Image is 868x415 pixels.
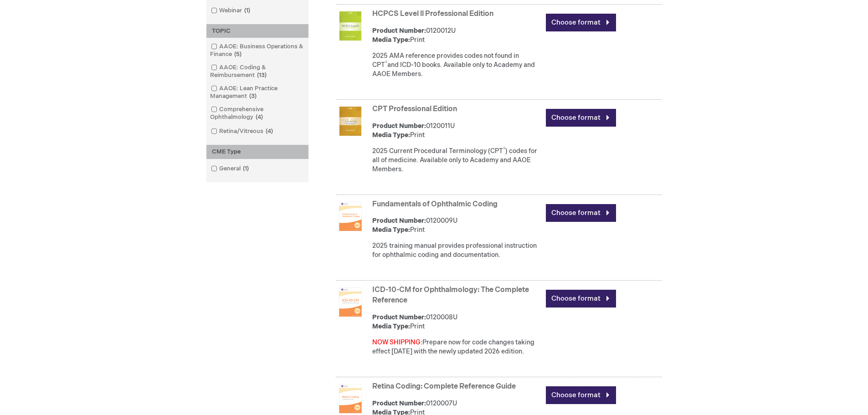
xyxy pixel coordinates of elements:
span: 5 [232,51,244,58]
div: Prepare now for code changes taking effect [DATE] with the newly updated 2026 edition. [372,338,541,356]
p: 2025 Current Procedural Terminology (CPT ) codes for all of medicine. Available only to Academy a... [372,147,541,174]
img: ICD-10-CM for Ophthalmology: The Complete Reference [336,287,365,317]
a: Choose format [546,290,616,307]
a: Fundamentals of Ophthalmic Coding [372,200,498,209]
strong: Product Number: [372,122,426,130]
div: 0120011U Print [372,122,541,140]
font: NOW SHIPPING: [372,338,422,346]
p: 2025 AMA reference provides codes not found in CPT and ICD-10 books. Available only to Academy an... [372,51,541,79]
strong: Product Number: [372,27,426,35]
a: Retina Coding: Complete Reference Guide [372,382,516,391]
div: 0120009U Print [372,216,541,235]
strong: Media Type: [372,226,410,234]
strong: Media Type: [372,36,410,44]
strong: Product Number: [372,313,426,321]
a: AAOE: Coding & Reimbursement13 [209,63,306,80]
a: Choose format [546,204,616,222]
span: 4 [253,113,265,121]
span: 1 [242,7,252,14]
a: Choose format [546,386,616,404]
a: Retina/Vitreous4 [209,127,277,136]
a: Webinar1 [209,6,254,15]
a: CPT Professional Edition [372,105,457,113]
p: 2025 training manual provides professional instruction for ophthalmic coding and documentation. [372,241,541,260]
img: HCPCS Level ll Professional Edition [336,11,365,41]
a: ICD-10-CM for Ophthalmology: The Complete Reference [372,286,529,305]
img: Retina Coding: Complete Reference Guide [336,384,365,413]
div: 0120008U Print [372,313,541,331]
div: CME Type [206,145,308,159]
span: 4 [263,128,275,135]
a: Choose format [546,14,616,31]
a: AAOE: Lean Practice Management3 [209,84,306,101]
span: 13 [255,72,269,79]
a: AAOE: Business Operations & Finance5 [209,42,306,59]
a: General1 [209,164,252,173]
span: 3 [247,92,259,100]
img: Fundamentals of Ophthalmic Coding [336,202,365,231]
a: HCPCS Level ll Professional Edition [372,10,493,18]
a: Choose format [546,109,616,127]
strong: Product Number: [372,400,426,407]
div: TOPIC [206,24,308,38]
strong: Product Number: [372,217,426,225]
div: 0120012U Print [372,26,541,45]
a: Comprehensive Ophthalmology4 [209,105,306,122]
span: 1 [241,165,251,172]
img: CPT Professional Edition [336,107,365,136]
sup: ® [503,147,505,152]
strong: Media Type: [372,323,410,330]
strong: Media Type: [372,131,410,139]
sup: ® [385,61,387,66]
